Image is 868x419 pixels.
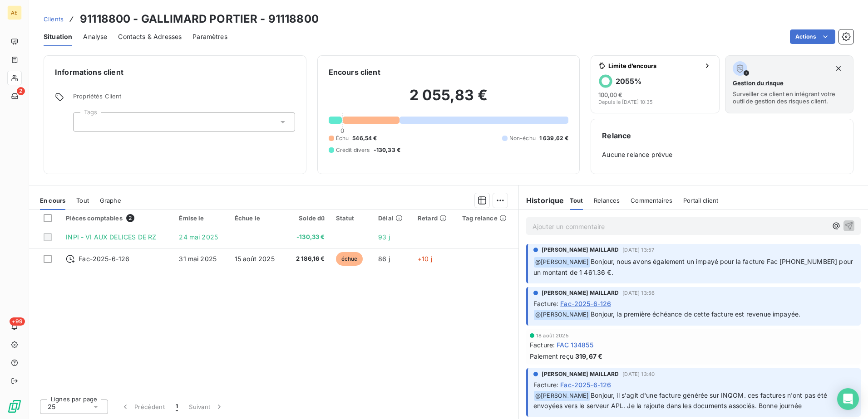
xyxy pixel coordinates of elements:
div: AE [7,5,22,20]
span: Fac-2025-6-126 [560,299,611,308]
span: [DATE] 13:57 [622,247,654,253]
span: Facture : [533,299,558,308]
span: [PERSON_NAME] MAILLARD [542,370,619,378]
span: 18 août 2025 [536,333,569,338]
h6: Encours client [329,67,380,78]
a: Clients [44,15,64,24]
span: +10 j [418,255,432,263]
span: -130,33 € [374,146,400,154]
span: Crédit divers [336,146,370,154]
span: FAC 134855 [557,340,593,350]
button: Suivant [183,397,229,416]
span: 2 [17,87,25,95]
span: 1 639,62 € [539,134,569,142]
span: 24 mai 2025 [179,233,218,241]
h3: 91118800 - GALLIMARD PORTIER - 91118800 [80,11,319,27]
div: Statut [336,214,368,222]
span: 31 mai 2025 [179,255,217,263]
span: 2 [126,214,134,222]
h2: 2 055,83 € [329,86,569,113]
span: Situation [44,32,72,41]
span: 546,54 € [352,134,377,142]
span: Paiement reçu [530,351,573,361]
span: 100,00 € [598,91,622,98]
span: Facture : [530,340,555,350]
span: [DATE] 13:40 [622,371,655,377]
span: Non-échu [509,134,536,142]
span: Tout [570,197,583,204]
span: Paramètres [192,32,227,41]
span: Aucune relance prévue [602,150,842,159]
span: Facture : [533,380,558,390]
span: Gestion du risque [733,79,784,87]
h6: Relance [602,130,842,141]
h6: Informations client [55,67,295,78]
div: Open Intercom Messenger [837,388,859,410]
span: Commentaires [631,197,672,204]
span: -130,33 € [291,233,325,242]
span: En cours [40,197,65,204]
span: 2 186,16 € [291,254,325,263]
div: Émise le [179,214,223,222]
div: Solde dû [291,214,325,222]
span: 319,67 € [575,351,602,361]
span: 15 août 2025 [235,255,275,263]
a: 2 [7,89,21,103]
span: Contacts & Adresses [118,32,182,41]
h6: Historique [519,195,564,206]
span: Analyse [83,32,107,41]
span: Relances [594,197,620,204]
span: Bonjour, la première échéance de cette facture est revenue impayée. [591,310,800,318]
button: 1 [170,397,183,416]
span: échue [336,252,363,266]
div: Échue le [235,214,281,222]
span: [PERSON_NAME] MAILLARD [542,289,619,297]
input: Ajouter une valeur [81,118,88,126]
div: Délai [378,214,407,222]
span: @ [PERSON_NAME] [534,391,590,401]
span: 0 [340,127,344,134]
span: Fac-2025-6-126 [560,380,611,390]
span: Tout [76,197,89,204]
span: [DATE] 13:56 [622,290,655,296]
span: Bonjour, il s'agit d'une facture générée sur INQOM. ces factures n'ont pas été envoyées vers le s... [533,391,829,410]
button: Limite d’encours2055%100,00 €Depuis le [DATE] 10:35 [591,55,719,113]
span: 93 j [378,233,390,241]
span: @ [PERSON_NAME] [534,257,590,268]
div: Retard [418,214,451,222]
span: Fac-2025-6-126 [79,254,129,263]
span: Portail client [683,197,718,204]
img: Logo LeanPay [7,399,22,414]
span: [PERSON_NAME] MAILLARD [542,246,619,254]
span: Graphe [100,197,121,204]
span: Bonjour, nous avons également un impayé pour la facture Fac [PHONE_NUMBER] pour un montant de 1 4... [533,258,855,276]
span: Limite d’encours [608,62,700,69]
span: Propriétés Client [73,93,295,105]
button: Actions [790,29,835,44]
span: Clients [44,15,64,23]
span: Depuis le [DATE] 10:35 [598,99,653,105]
h6: 2055 % [616,77,641,86]
span: Surveiller ce client en intégrant votre outil de gestion des risques client. [733,90,846,105]
span: INPI - VI AUX DELICES DE RZ [66,233,156,241]
span: 25 [48,402,55,411]
span: +99 [10,317,25,326]
div: Tag relance [462,214,513,222]
span: Échu [336,134,349,142]
span: @ [PERSON_NAME] [534,310,590,320]
button: Précédent [115,397,170,416]
div: Pièces comptables [66,214,168,222]
span: 86 j [378,255,390,263]
button: Gestion du risqueSurveiller ce client en intégrant votre outil de gestion des risques client. [725,55,853,113]
span: 1 [176,402,178,411]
